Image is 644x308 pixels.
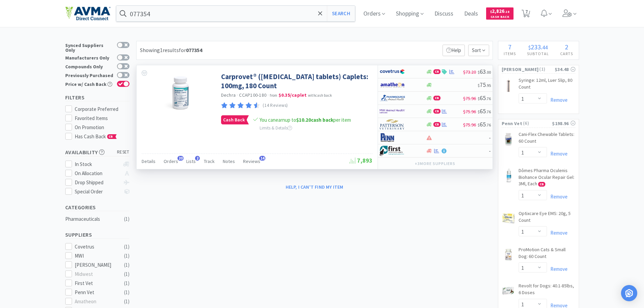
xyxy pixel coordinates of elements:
span: CB [434,96,440,100]
div: Favorited Items [75,114,129,122]
span: $75.96 [463,95,476,101]
button: +3more suppliers [411,159,458,168]
img: bb34df12c7ec47668f72623dbdc7797b_157905.png [502,133,515,146]
span: Details [142,158,156,164]
span: $75.96 [463,109,476,115]
div: Amatheon [75,298,117,306]
div: [PERSON_NAME] [75,261,117,269]
a: Revolt for Dogs: 40.1-85lbs, 6 Doses [519,283,575,299]
h5: Availability [65,148,129,156]
span: $ [478,96,480,101]
div: Special Order [75,188,120,196]
p: (14 Reviews) [263,102,288,109]
a: $2,826.18Cash Back [486,4,514,23]
h5: Suppliers [65,231,129,239]
div: On Promotion [75,123,129,132]
span: · [237,92,238,98]
span: . 00 [486,70,491,75]
h4: Subtotal [522,50,555,57]
span: 7,893 [350,157,373,164]
h4: Items [498,50,522,57]
span: with cash back [308,93,332,98]
span: $ [478,109,480,114]
span: Has Cash Back [75,133,117,140]
span: $ [478,122,480,127]
span: Orders [164,158,178,164]
span: · [267,92,269,98]
img: bbf8d950b56449de91fa5b3ffd12dbf2_159057.png [502,248,515,261]
span: 2 [565,43,568,51]
span: 44 [542,44,548,51]
button: Search [327,6,355,21]
div: $34.48 [555,66,575,73]
span: $75.96 [463,122,476,128]
a: Remove [547,97,568,103]
a: Discuss [432,11,456,17]
span: Penn Vet [502,120,522,127]
span: Limits & Details [260,125,292,131]
span: 20 [177,156,184,161]
span: Lists [186,158,196,164]
span: 75 [478,81,491,89]
h4: Carts [555,50,579,57]
div: Midwest [75,270,117,278]
img: f5e969b455434c6296c6d81ef179fa71_3.png [380,119,405,129]
span: $ [478,70,480,75]
span: 63 [478,68,491,75]
input: Search by item, sku, manufacturer, ingredient, size... [116,6,355,21]
span: . 95 [486,83,491,88]
span: Notes [223,158,235,164]
span: . 76 [486,96,491,101]
div: $198.96 [552,120,575,127]
span: 65 [478,107,491,115]
span: 14 [259,156,265,161]
span: $73.20 [463,69,476,75]
span: from [270,93,277,98]
div: Pharmaceuticals [65,215,120,223]
a: Deals [461,11,481,17]
img: dfbb51c2065b4074b210db3c75d94a2c_390376.png [502,284,515,298]
div: . [522,44,555,50]
span: ( 6 ) [522,120,552,127]
div: Corporate Preferred [75,105,129,113]
div: ( 1 ) [124,298,129,306]
img: b7aa302f787749648a5d1a145ac938bd_413743.png [502,212,515,225]
span: Track [204,158,215,164]
span: You can earn up to per item [260,117,351,123]
span: CCAP100-180 [239,92,266,98]
a: Remove [547,150,568,157]
img: 77fca1acd8b6420a9015268ca798ef17_1.png [380,67,405,77]
strong: $0.35 / caplet [279,92,307,98]
div: Covetrus [75,243,117,251]
h5: Filters [65,94,129,101]
span: CB [434,122,440,126]
div: ( 1 ) [124,288,129,297]
span: 2 [195,156,200,161]
img: 3331a67d23dc422aa21b1ec98afbf632_11.png [380,80,405,90]
a: Dômes Pharma Oculenis Biohance Ocular Repair Gel: 3Ml, Each CB [519,167,575,190]
span: CB [434,70,440,74]
img: cd2a68cf662540098c24eb9ce87ed09d_76745.jpeg [502,78,515,92]
button: Help, I can't find my item [282,181,348,193]
div: ( 1 ) [124,243,129,251]
div: Showing 1 results [140,46,202,55]
div: Penn Vet [75,288,117,297]
div: MWI [75,252,117,260]
span: [PERSON_NAME] [502,66,539,73]
a: ProMotion Cats & Small Dog: 60 Count [519,246,575,262]
div: ( 1 ) [124,279,129,287]
a: Optixcare Eye EMS: 20g, 5 Count [519,210,575,226]
span: for [179,47,202,53]
span: CB [108,135,114,139]
span: CB [434,109,440,113]
span: 233 [531,43,541,51]
span: 7 [508,43,511,51]
div: Previously Purchased [65,72,114,78]
span: Cash Back [490,15,509,20]
a: Dechra [221,92,236,98]
span: - [489,147,491,155]
h5: Categories [65,204,129,211]
img: 67d67680309e4a0bb49a5ff0391dcc42_6.png [380,146,405,156]
div: Price w/ Cash Back [65,81,114,87]
span: Reviews [243,158,260,164]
